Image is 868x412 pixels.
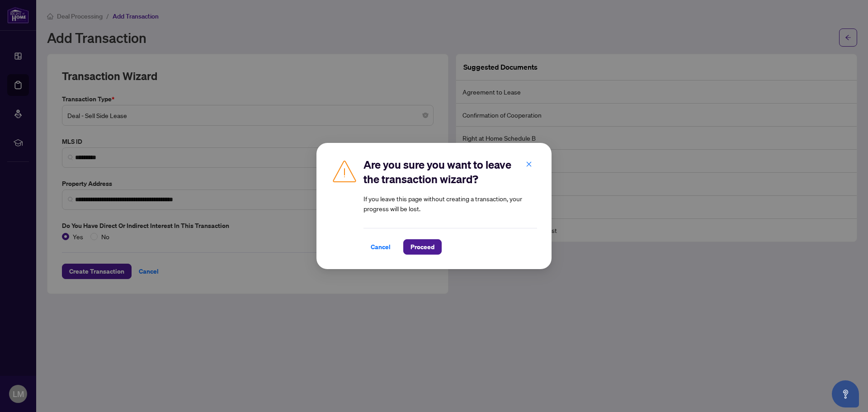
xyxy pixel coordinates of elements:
[526,161,532,167] span: close
[832,380,859,407] button: Open asap
[371,240,391,254] span: Cancel
[410,240,434,254] span: Proceed
[403,239,442,255] button: Proceed
[363,239,398,255] button: Cancel
[363,194,537,213] article: If you leave this page without creating a transaction, your progress will be lost.
[363,157,537,186] h2: Are you sure you want to leave the transaction wizard?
